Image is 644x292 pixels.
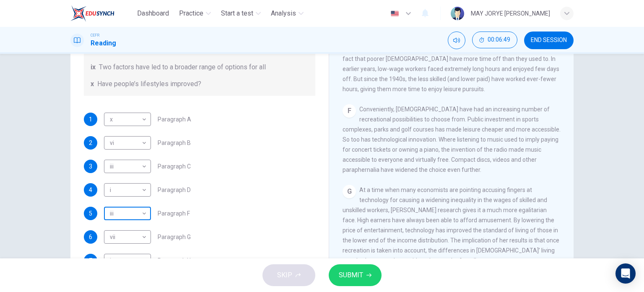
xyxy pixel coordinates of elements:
span: At a time when many economists are pointing accusing fingers at technology for causing a widening... [343,187,559,264]
button: Analysis [267,6,307,21]
div: x [104,108,148,132]
span: Paragraph F [158,210,190,216]
span: Paragraph B [158,140,191,146]
h1: Reading [91,38,116,48]
span: Paragraph G [158,234,191,240]
span: x [91,79,94,89]
span: 7 [89,258,92,263]
span: Analysis [271,8,296,18]
span: SUBMIT [339,269,363,281]
span: Paragraph C [158,163,191,169]
div: iii [104,202,148,226]
button: 00:06:49 [472,32,517,48]
button: Start a test [218,6,264,21]
div: iv [104,249,148,273]
span: 4 [89,187,92,193]
span: CEFR [91,32,99,38]
div: i [104,178,148,202]
div: vi [104,131,148,155]
div: F [343,104,356,118]
div: vii [104,225,148,249]
img: Profile picture [451,7,464,20]
button: END SESSION [524,32,574,49]
div: iii [104,155,148,179]
div: Mute [448,32,465,49]
div: Open Intercom Messenger [615,263,636,284]
span: Paragraph D [158,187,191,193]
img: en [390,11,400,17]
span: ix [91,62,96,72]
span: Paragraph H [158,258,191,263]
span: Conveniently, [DEMOGRAPHIC_DATA] have had an increasing number of recreational possibilities to c... [343,106,561,173]
button: Practice [176,6,214,21]
a: EduSynch logo [70,5,134,22]
span: 3 [89,163,92,169]
span: END SESSION [531,37,567,44]
span: Have people’s lifestyles improved? [97,79,201,89]
span: Paragraph A [158,116,191,122]
span: 2 [89,140,92,146]
div: Hide [472,32,517,49]
span: 00:06:49 [488,37,510,43]
span: 6 [89,234,92,240]
span: Practice [179,8,203,18]
span: 1 [89,116,92,122]
span: Two factors have led to a broader range of options for all [99,62,266,72]
span: 5 [89,210,92,216]
span: Start a test [221,8,253,18]
img: EduSynch logo [70,5,114,22]
div: MAY JORYE [PERSON_NAME] [471,8,550,18]
span: Dashboard [137,8,169,18]
button: Dashboard [134,6,172,21]
button: SUBMIT [329,264,382,286]
div: G [343,185,356,198]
